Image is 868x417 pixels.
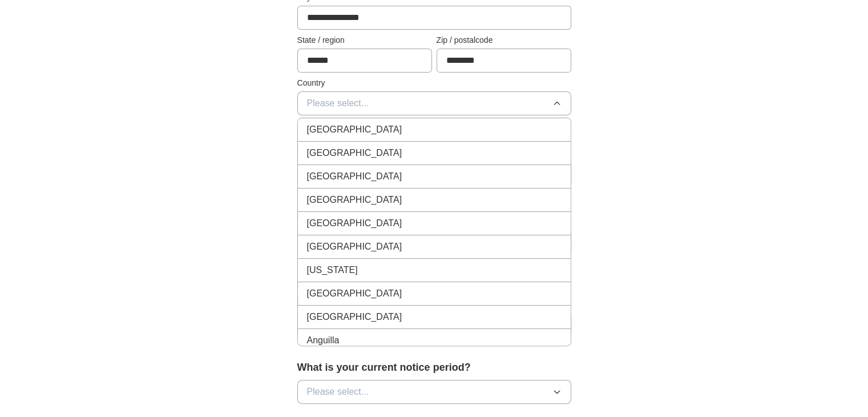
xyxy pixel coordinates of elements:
[297,91,571,115] button: Please select...
[297,77,571,89] label: Country
[307,334,340,347] span: Anguilla
[307,216,402,230] span: [GEOGRAPHIC_DATA]
[307,310,402,324] span: [GEOGRAPHIC_DATA]
[437,34,571,46] label: Zip / postalcode
[307,287,402,300] span: [GEOGRAPHIC_DATA]
[307,193,402,207] span: [GEOGRAPHIC_DATA]
[307,240,402,254] span: [GEOGRAPHIC_DATA]
[307,123,402,137] span: [GEOGRAPHIC_DATA]
[307,170,402,183] span: [GEOGRAPHIC_DATA]
[297,380,571,404] button: Please select...
[307,97,369,110] span: Please select...
[297,360,571,375] label: What is your current notice period?
[307,146,402,160] span: [GEOGRAPHIC_DATA]
[297,34,432,46] label: State / region
[307,263,358,277] span: [US_STATE]
[307,385,369,399] span: Please select...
